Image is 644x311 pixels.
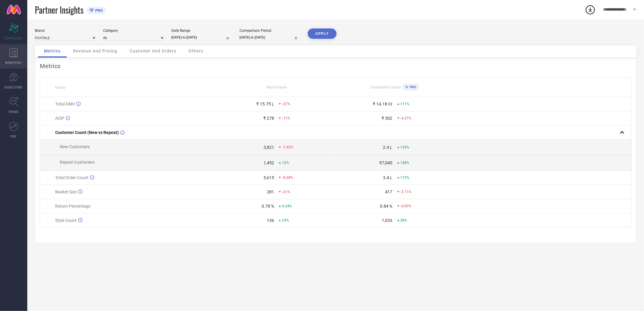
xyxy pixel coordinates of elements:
div: 2.4 L [383,145,393,150]
div: 417 [385,189,393,194]
span: Name [55,85,65,90]
span: -27% [282,102,290,106]
span: 12% [282,161,289,165]
span: Partner Insights [35,4,83,16]
div: 3,821 [263,145,274,150]
span: -2.11% [401,190,412,194]
div: Category [103,28,164,33]
span: Metrics [44,48,61,53]
input: Select comparison period [240,34,300,41]
div: ₹ 302 [382,116,393,121]
span: Repeat Customers [60,160,95,165]
span: 23% [282,218,289,222]
div: Metrics [40,62,632,70]
span: SCORECARDS [5,36,23,40]
span: Revenue And Pricing [73,48,117,53]
span: Style Count [55,218,77,223]
div: 0.84 % [380,204,393,209]
div: 3.4 L [383,175,393,180]
span: -8.28% [282,176,293,180]
span: 148% [401,161,410,165]
div: Date Range [171,28,232,33]
span: PRO [94,8,103,13]
span: 115% [401,176,410,180]
span: -6.21% [401,116,412,120]
div: ₹ 14.18 Cr [373,102,393,106]
div: 281 [267,189,274,194]
span: FWD [11,134,17,139]
div: ₹ 15.75 L [256,102,274,106]
input: Select date range [171,34,232,41]
span: 111% [401,102,410,106]
span: 0.24% [282,204,292,208]
span: Total GMV [55,102,75,106]
span: -7.92% [282,145,293,149]
span: -21% [282,190,290,194]
span: Basket Size [55,189,77,194]
span: Competitors Value [370,85,401,89]
div: Brand [35,28,96,33]
span: Others [189,48,203,53]
span: Brand Value [267,85,287,89]
div: ₹ 278 [263,116,274,121]
span: WORKSPACE [5,60,22,65]
div: 1,026 [382,218,393,223]
span: Customer Count (New vs Repeat) [55,130,119,135]
div: 0.78 % [262,204,274,209]
span: 135% [401,145,410,149]
span: 38% [401,218,408,222]
button: APPLY [308,28,337,39]
span: SUGGESTIONS [5,85,23,89]
div: 1,452 [263,160,274,165]
span: New Customers [60,144,90,149]
span: Customer And Orders [130,48,176,53]
div: Comparison Period [240,28,300,33]
span: Total Order Count [55,175,89,180]
div: 5,615 [263,175,274,180]
div: 136 [267,218,274,223]
span: Return Percentage [55,204,90,209]
span: TRENDS [8,109,19,114]
div: 97,040 [380,160,393,165]
div: Open download list [585,4,596,15]
span: -0.09% [401,204,412,208]
span: PRO [408,85,416,89]
span: AISP [55,116,64,121]
span: -11% [282,116,290,120]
